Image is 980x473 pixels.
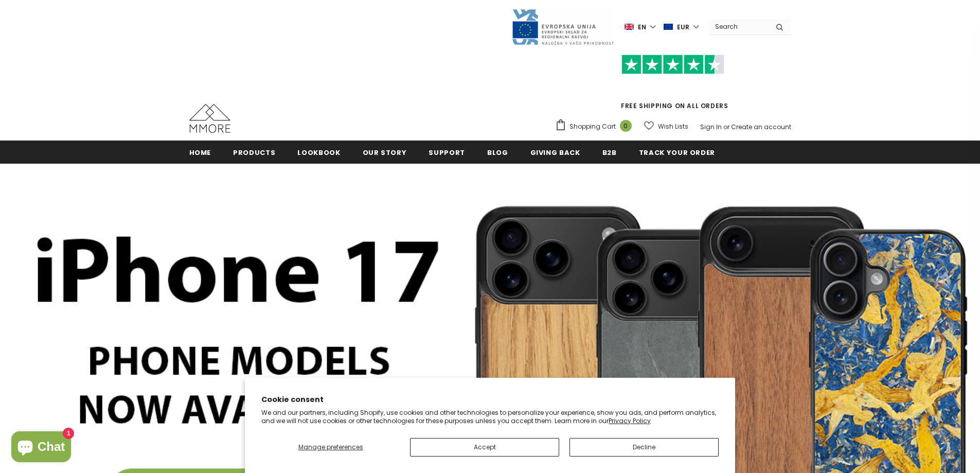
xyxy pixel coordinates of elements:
a: Sign In [700,122,722,131]
img: i-lang-1.png [625,23,634,31]
span: Home [189,148,211,157]
span: 0 [620,120,632,132]
input: Search Site [709,19,768,34]
a: Giving back [530,141,580,164]
span: or [723,122,729,131]
span: B2B [602,148,617,157]
span: en [638,22,646,32]
a: support [429,141,465,164]
span: Shopping Cart [569,121,616,132]
span: EUR [677,22,689,32]
a: Blog [487,141,508,164]
inbox-online-store-chat: Shopify online store chat [8,431,74,465]
button: Accept [410,438,559,457]
img: Trust Pilot Stars [621,55,724,75]
span: FREE SHIPPING ON ALL ORDERS [555,59,791,110]
a: Lookbook [297,141,340,164]
a: Javni Razpis [511,22,614,31]
h2: Cookie consent [261,394,719,405]
span: Our Story [363,148,407,157]
img: MMORE Cases [189,104,230,133]
a: Products [233,141,275,164]
span: Products [233,148,275,157]
span: Giving back [530,148,580,157]
a: Wish Lists [644,117,688,135]
button: Decline [569,438,719,457]
button: Manage preferences [261,438,400,457]
a: Shopping Cart 0 [555,119,637,134]
img: Javni Razpis [511,8,614,46]
a: B2B [602,141,617,164]
span: Lookbook [297,148,340,157]
span: Blog [487,148,508,157]
span: support [429,148,465,157]
span: Manage preferences [298,443,363,451]
span: Track your order [639,148,715,157]
a: Our Story [363,141,407,164]
a: Create an account [731,122,791,131]
a: Home [189,141,211,164]
span: Wish Lists [658,121,688,132]
iframe: Customer reviews powered by Trustpilot [555,74,791,101]
p: We and our partners, including Shopify, use cookies and other technologies to personalize your ex... [261,409,719,425]
a: Privacy Policy [609,416,651,425]
a: Track your order [639,141,715,164]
